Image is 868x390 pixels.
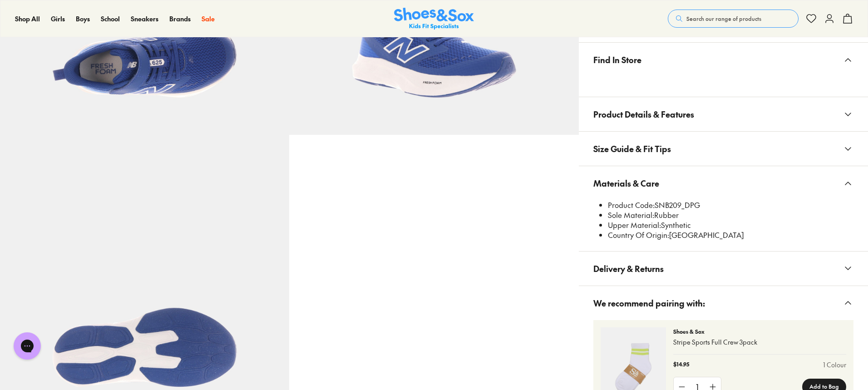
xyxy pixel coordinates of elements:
[169,14,191,24] a: Brands
[593,170,659,197] span: Materials & Care
[608,220,661,230] span: Upper Material:
[593,101,694,128] span: Product Details & Features
[579,97,868,131] button: Product Details & Features
[579,286,868,320] button: We recommend pairing with:
[608,200,853,210] li: SNB209_DPG
[608,220,853,230] li: Synthetic
[593,77,853,86] iframe: Find in Store
[608,230,853,240] li: [GEOGRAPHIC_DATA]
[686,15,761,23] span: Search our range of products
[673,337,846,347] p: Stripe Sports Full Crew 3pack
[101,14,120,24] a: School
[51,14,65,24] a: Girls
[608,200,655,210] span: Product Code:
[579,132,868,166] button: Size Guide & Fit Tips
[823,360,846,370] a: 1 Colour
[673,360,689,370] p: $14.95
[579,166,868,200] button: Materials & Care
[202,14,215,24] a: Sale
[394,8,474,30] a: Shoes & Sox
[668,10,799,28] button: Search our range of products
[15,14,40,24] a: Shop All
[608,230,669,240] span: Country Of Origin:
[579,252,868,286] button: Delivery & Returns
[593,135,671,162] span: Size Guide & Fit Tips
[608,210,654,220] span: Sole Material:
[593,255,664,282] span: Delivery & Returns
[131,14,158,24] a: Sneakers
[394,8,474,30] img: SNS_Logo_Responsive.svg
[608,210,853,220] li: Rubber
[593,290,705,316] span: We recommend pairing with:
[593,46,641,73] span: Find In Store
[673,327,846,336] p: Shoes & Sox
[579,43,868,77] button: Find In Store
[76,14,90,24] a: Boys
[9,329,45,363] iframe: Gorgias live chat messenger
